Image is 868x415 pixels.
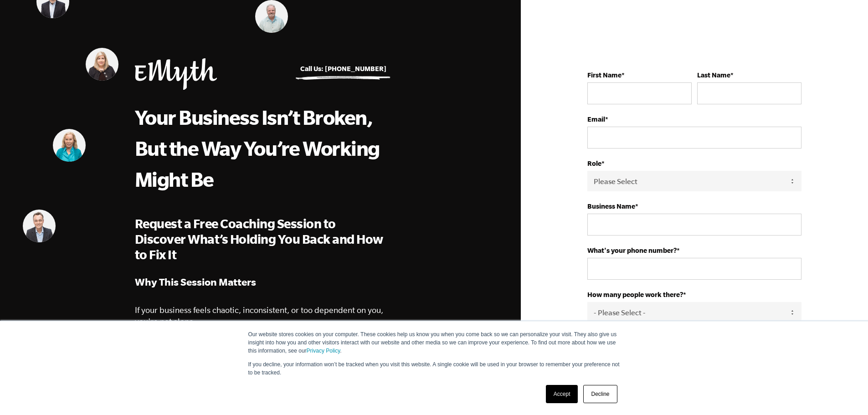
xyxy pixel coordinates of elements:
[135,106,380,190] span: Your Business Isn’t Broken, But the Way You’re Working Might Be
[587,115,605,123] strong: Email
[587,202,635,210] strong: Business Name
[587,71,621,79] strong: First Name
[23,210,56,242] img: Nick Lawler, EMyth Business Coach
[248,360,620,377] p: If you decline, your information won’t be tracked when you visit this website. A single cookie wi...
[135,58,217,90] img: EMyth
[587,291,683,298] strong: How many people work there?
[587,246,677,254] strong: What's your phone number?
[300,65,386,72] a: Call Us: [PHONE_NUMBER]
[135,276,256,287] strong: Why This Session Matters
[248,330,620,355] p: Our website stores cookies on your computer. These cookies help us know you when you come back so...
[307,348,340,354] a: Privacy Policy
[587,159,601,167] strong: Role
[86,48,118,81] img: Tricia Amara, EMyth Business Coach
[546,385,578,403] a: Accept
[697,71,730,79] strong: Last Name
[583,385,617,403] a: Decline
[135,305,383,326] span: If your business feels chaotic, inconsistent, or too dependent on you, you're not alone.
[135,216,383,261] span: Request a Free Coaching Session to Discover What’s Holding You Back and How to Fix It
[53,129,86,162] img: Lynn Goza, EMyth Business Coach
